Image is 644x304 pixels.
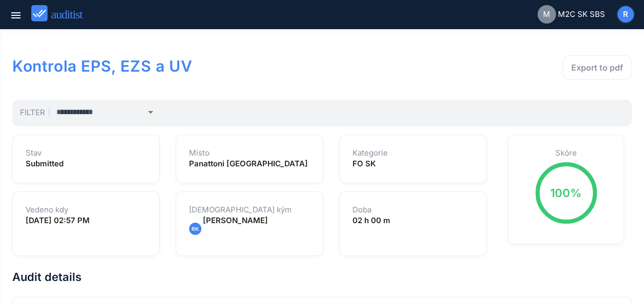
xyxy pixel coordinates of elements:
[26,215,90,225] strong: [DATE] 02:57 PM
[558,9,605,20] span: M2C SK SBS
[550,185,581,201] div: 100%
[203,215,268,225] span: [PERSON_NAME]
[31,5,92,22] img: auditist_logo_new.svg
[12,269,632,285] h2: Audit details
[189,159,308,168] strong: Panattoni [GEOGRAPHIC_DATA]
[26,205,147,215] h1: Vedeno kdy
[563,55,632,80] button: Export to pdf
[521,148,611,158] h1: Skóre
[189,205,310,215] h1: [DEMOGRAPHIC_DATA] kým
[12,55,384,77] h1: Kontrola EPS, EZS a UV
[26,148,147,158] h1: Stav
[616,5,635,24] button: R
[352,215,390,225] strong: 02 h 00 m
[26,159,64,168] strong: Submitted
[543,9,550,20] span: M
[571,61,623,74] div: Export to pdf
[144,106,157,118] i: arrow_drop_down
[623,9,628,20] span: R
[10,9,22,21] i: menu
[192,223,199,234] span: RK
[20,107,50,117] span: Filter
[352,159,376,168] strong: FO SK
[352,148,473,158] h1: Kategorie
[189,148,310,158] h1: Místo
[352,205,473,215] h1: Doba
